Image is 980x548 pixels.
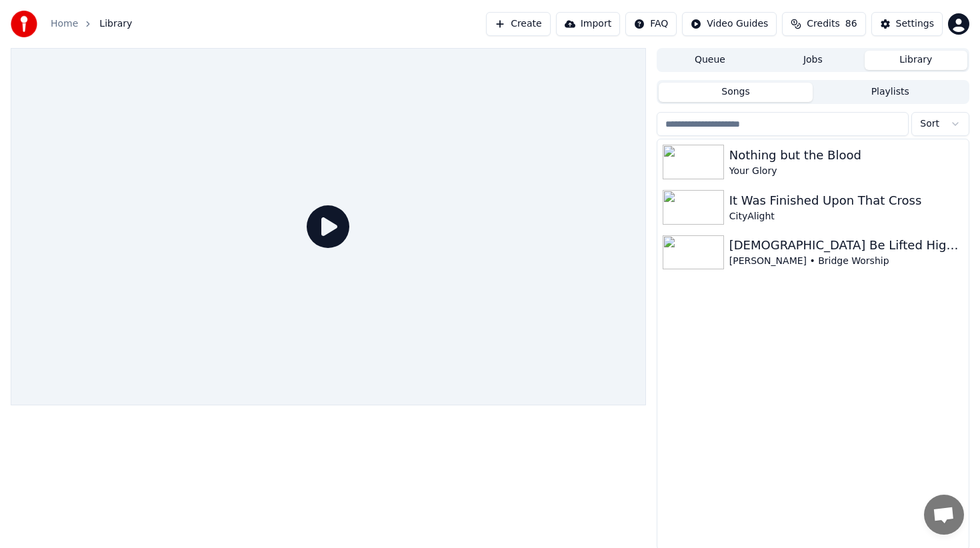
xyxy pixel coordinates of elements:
button: Settings [871,12,943,36]
span: 86 [845,17,857,31]
div: CityAlight [729,210,963,223]
button: Import [556,12,620,36]
img: youka [11,11,37,37]
div: Settings [896,17,934,31]
div: Your Glory [729,165,963,178]
button: Create [486,12,551,36]
div: [PERSON_NAME] • Bridge Worship [729,255,963,268]
span: Library [99,17,132,31]
nav: breadcrumb [51,17,132,31]
button: Songs [659,83,813,102]
div: Open chat [924,495,964,535]
button: Video Guides [682,12,777,36]
div: [DEMOGRAPHIC_DATA] Be Lifted Higher [729,236,963,255]
button: FAQ [625,12,677,36]
div: It Was Finished Upon That Cross [729,191,963,210]
span: Sort [920,117,939,131]
button: Library [865,51,967,70]
button: Queue [659,51,761,70]
span: Credits [807,17,839,31]
a: Home [51,17,78,31]
button: Playlists [813,83,967,102]
button: Jobs [761,51,864,70]
div: Nothing but the Blood [729,146,963,165]
button: Credits86 [782,12,865,36]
